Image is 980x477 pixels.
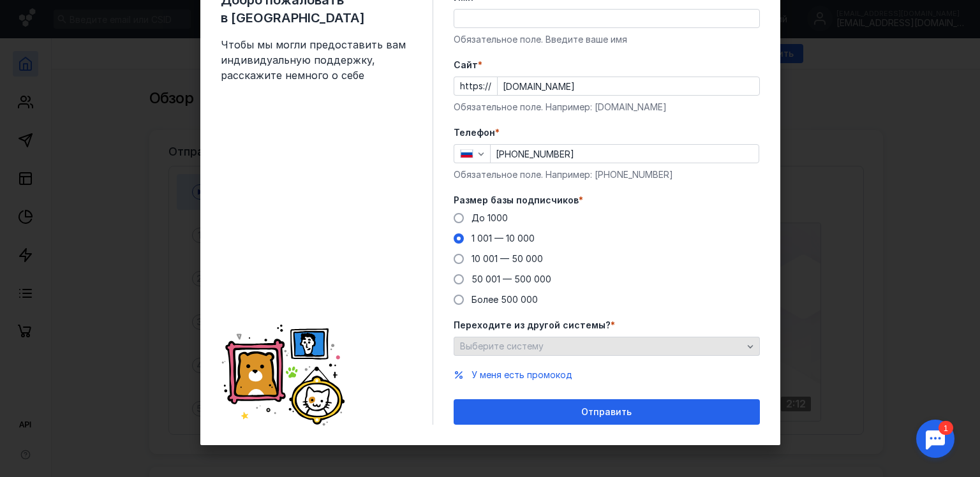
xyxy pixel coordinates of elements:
span: 10 001 — 50 000 [471,253,543,264]
div: Обязательное поле. Введите ваше имя [454,33,760,46]
button: Выберите систему [454,337,760,356]
div: Обязательное поле. Например: [PHONE_NUMBER] [454,168,760,181]
div: 1 [29,8,43,22]
button: Отправить [454,399,760,425]
span: Телефон [454,126,495,139]
span: Cайт [454,59,478,71]
button: У меня есть промокод [471,369,572,381]
span: 50 001 — 500 000 [471,274,551,284]
span: Отправить [581,407,632,418]
span: До 1000 [471,212,508,223]
span: Переходите из другой системы? [454,319,611,332]
span: Чтобы мы могли предоставить вам индивидуальную поддержку, расскажите немного о себе [221,37,412,83]
div: Обязательное поле. Например: [DOMAIN_NAME] [454,101,760,114]
span: Выберите систему [460,341,544,351]
span: У меня есть промокод [471,369,572,380]
span: 1 001 — 10 000 [471,233,535,244]
span: Размер базы подписчиков [454,194,579,207]
span: Более 500 000 [471,294,538,305]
